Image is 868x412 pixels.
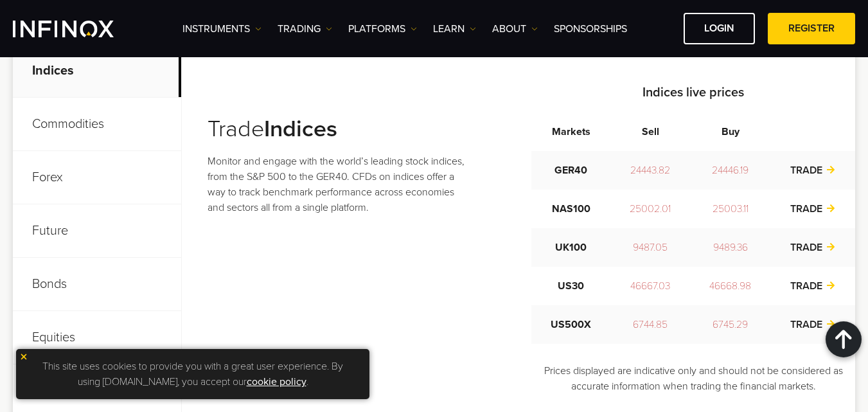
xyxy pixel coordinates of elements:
[531,363,855,394] p: Prices displayed are indicative only and should not be considered as accurate information when tr...
[690,151,770,190] td: 24446.19
[554,21,627,37] a: SPONSORSHIPS
[278,21,332,37] a: TRADING
[610,151,690,190] td: 24443.82
[13,21,144,37] a: INFINOX Logo
[610,190,690,228] td: 25002.01
[13,311,181,364] p: Equities
[790,241,835,254] a: TRADE
[531,190,610,228] td: NAS100
[690,190,770,228] td: 25003.11
[13,204,181,258] p: Future
[610,305,690,344] td: 6744.85
[690,305,770,344] td: 6745.29
[19,352,28,361] img: yellow close icon
[13,44,181,98] p: Indices
[790,280,835,292] a: TRADE
[208,154,466,215] p: Monitor and engage with the world’s leading stock indices, from the S&P 500 to the GER40. CFDs on...
[22,355,363,393] p: This site uses cookies to provide you with a great user experience. By using [DOMAIN_NAME], you a...
[492,21,538,37] a: ABOUT
[348,21,417,37] a: PLATFORMS
[531,305,610,344] td: US500X
[642,85,744,100] strong: Indices live prices
[690,267,770,305] td: 46668.98
[247,375,306,388] a: cookie policy
[610,112,690,151] th: Sell
[182,21,261,37] a: Instruments
[531,112,610,151] th: Markets
[790,164,835,177] a: TRADE
[610,267,690,305] td: 46667.03
[531,151,610,190] td: GER40
[684,13,755,44] a: LOGIN
[13,151,181,204] p: Forex
[531,228,610,267] td: UK100
[690,112,770,151] th: Buy
[264,115,337,143] strong: Indices
[208,115,466,143] h3: Trade
[13,98,181,151] p: Commodities
[790,318,835,331] a: TRADE
[768,13,855,44] a: REGISTER
[13,258,181,311] p: Bonds
[690,228,770,267] td: 9489.36
[610,228,690,267] td: 9487.05
[433,21,476,37] a: Learn
[790,202,835,215] a: TRADE
[531,267,610,305] td: US30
